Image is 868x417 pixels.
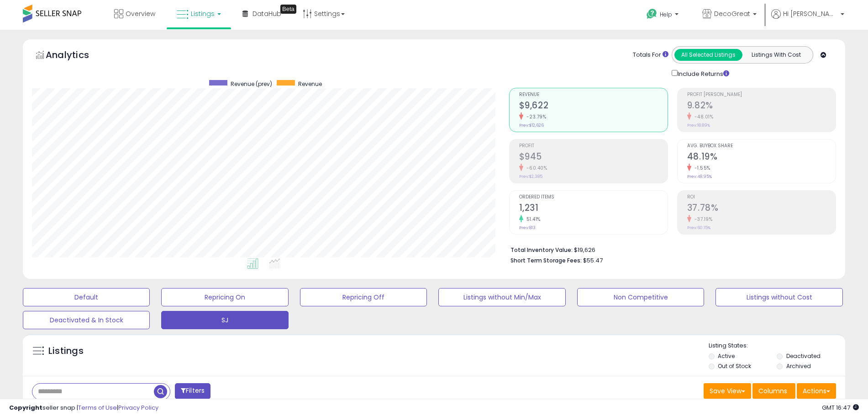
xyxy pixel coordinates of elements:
span: Hi [PERSON_NAME] [783,9,838,18]
i: Get Help [646,8,658,20]
button: Actions [797,383,836,399]
h2: $945 [519,151,668,164]
span: Listings [191,9,215,18]
small: -1.55% [691,165,710,171]
h2: 37.78% [687,203,836,215]
span: $55.47 [583,256,603,265]
span: Help [660,11,672,18]
span: Revenue [519,92,668,97]
small: Prev: 18.89% [687,123,710,128]
span: Avg. Buybox Share [687,144,836,149]
span: Revenue (prev) [231,80,272,88]
button: Deactivated & In Stock [23,311,150,329]
small: Prev: $12,626 [519,123,544,128]
a: Privacy Policy [118,403,158,412]
button: All Selected Listings [674,49,742,61]
small: Prev: 48.95% [687,174,712,179]
small: -60.40% [523,165,547,171]
div: seller snap | | [9,404,158,412]
li: $19,626 [510,244,829,255]
b: Short Term Storage Fees: [510,257,582,264]
span: Profit [519,144,668,149]
h2: 9.82% [687,100,836,112]
button: SJ [161,311,288,329]
b: Total Inventory Value: [510,246,573,254]
small: 51.41% [523,216,541,223]
small: Prev: $2,385 [519,174,542,179]
h2: 48.19% [687,151,836,164]
div: Totals For [633,51,668,59]
span: Overview [126,9,155,18]
span: Columns [758,386,787,396]
label: Deactivated [786,352,821,360]
small: -48.01% [691,113,714,120]
small: Prev: 60.15% [687,225,710,230]
button: Default [23,288,150,306]
button: Listings With Cost [742,49,810,61]
small: Prev: 813 [519,225,536,230]
strong: Copyright [9,403,42,412]
button: Non Competitive [577,288,704,306]
h2: $9,622 [519,100,668,112]
button: Repricing On [161,288,288,306]
label: Active [718,352,735,360]
span: DecoGreat [714,9,750,18]
small: -23.79% [523,113,547,120]
button: Listings without Min/Max [438,288,565,306]
button: Listings without Cost [715,288,842,306]
span: Revenue [298,80,322,88]
span: ROI [687,195,836,200]
h5: Analytics [46,48,107,64]
div: Include Returns [665,68,740,79]
p: Listing States: [709,342,845,350]
span: 2025-08-13 16:47 GMT [822,403,859,412]
label: Archived [786,362,811,370]
span: Profit [PERSON_NAME] [687,92,836,97]
button: Filters [175,383,210,399]
h5: Listings [48,345,84,358]
a: Hi [PERSON_NAME] [771,9,844,30]
label: Out of Stock [718,362,751,370]
h2: 1,231 [519,203,668,215]
div: Tooltip anchor [280,5,296,14]
small: -37.19% [691,216,713,223]
button: Save View [704,383,751,399]
button: Repricing Off [300,288,427,306]
a: Help [639,1,688,30]
span: Ordered Items [519,195,668,200]
span: DataHub [253,9,281,18]
button: Columns [752,383,795,399]
a: Terms of Use [78,403,117,412]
